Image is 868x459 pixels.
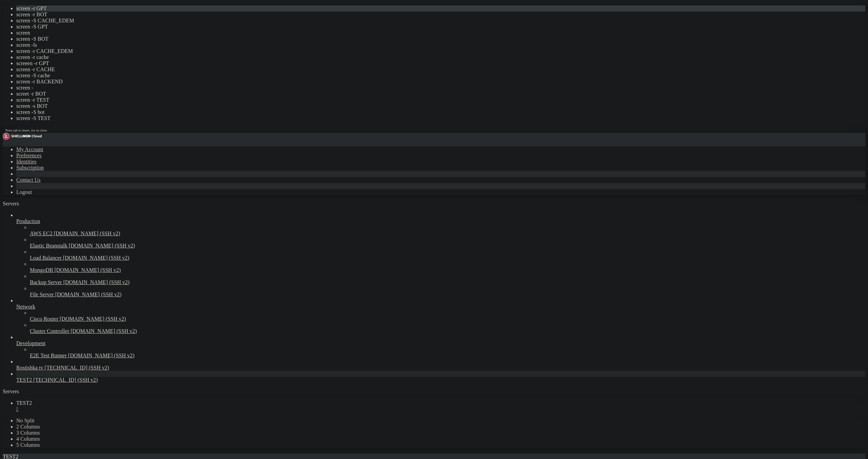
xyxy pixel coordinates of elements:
[16,436,40,442] a: 4 Columns
[3,87,24,93] span: APACHE2:
[16,334,865,359] li: Development
[16,430,40,436] a: 3 Columns
[16,365,43,371] span: Rostishka tv
[30,279,865,285] a: Backup Server [DOMAIN_NAME] (SSH v2)
[16,418,35,423] a: No Split
[60,316,126,322] span: [DOMAIN_NAME] (SSH v2)
[45,365,109,371] span: [TECHNICAL_ID] (SSH v2)
[30,316,58,322] span: Cisco Router
[30,316,865,322] a: Cisco Router [DOMAIN_NAME] (SSH v2)
[30,255,62,261] span: Load Balancer
[71,328,137,334] span: [DOMAIN_NAME] (SSH v2)
[30,243,865,249] a: Elastic Beanstalk [DOMAIN_NAME] (SSH v2)
[30,328,865,334] a: Cluster Controller [DOMAIN_NAME] (SSH v2)
[3,388,865,395] div: Servers
[3,65,779,71] x-row: ===========================================================================
[16,371,865,383] li: TEST2 [TECHNICAL_ID] (SSH v2)
[5,128,47,132] span: Press tab to insert, esc to close.
[16,340,45,346] span: Development
[16,85,865,91] li: screen -
[30,292,865,298] a: File Server [DOMAIN_NAME] (SSH v2)
[30,224,865,237] li: AWS EC2 [DOMAIN_NAME] (SSH v2)
[16,153,42,158] a: Preferences
[54,231,120,236] span: [DOMAIN_NAME] (SSH v2)
[3,54,41,59] span: [TECHNICAL_ID]
[30,353,865,359] a: E2E Test Runner [DOMAIN_NAME] (SSH v2)
[3,8,779,14] x-row: Welcome!
[16,91,865,97] li: screet -r BOT
[16,189,32,195] a: Logout
[3,99,133,104] span: Please do not edit configuration files manually.
[30,267,865,273] a: MongoDB [DOMAIN_NAME] (SSH v2)
[69,243,135,248] span: [DOMAIN_NAME] (SSH v2)
[16,18,865,24] li: screen -S CACHE_EDEM
[30,231,865,237] a: AWS EC2 [DOMAIN_NAME] (SSH v2)
[30,292,54,297] span: File Server
[3,132,779,138] x-row: root@web8:~# scree
[3,121,779,127] x-row: 07:52:32 up 2 days, 10:16, 5 users, load average: 0.09, 0.23, 0.19
[16,442,40,448] a: 5 Columns
[16,146,43,152] a: My Account
[16,304,865,310] a: Network
[30,322,865,334] li: Cluster Controller [DOMAIN_NAME] (SSH v2)
[16,79,865,85] li: screen -r BACKEND
[3,3,779,8] x-row: ###########################################################################
[16,177,41,183] a: Contact Us
[3,133,42,140] img: Shellngn
[55,292,122,297] span: [DOMAIN_NAME] (SSH v2)
[63,255,130,261] span: [DOMAIN_NAME] (SSH v2)
[3,110,779,116] x-row: ===========================================================================
[3,71,779,76] x-row: By default configuration files can be found in the following directories:
[16,359,865,371] li: Rostishka tv [TECHNICAL_ID] (SSH v2)
[16,97,865,103] li: screen -r TEST
[16,218,40,224] span: Production
[30,267,53,273] span: MongoDB
[3,82,779,87] x-row: /etc/nginx/fastpanel2-available
[3,127,779,133] x-row: ###########################################################################
[54,133,57,138] div: (18, 23)
[16,109,865,115] li: screen -S bot
[3,104,106,109] span: You may do that in your control panel.
[16,304,35,310] span: Network
[30,273,865,285] li: Backup Server [DOMAIN_NAME] (SSH v2)
[16,377,865,383] a: TEST2 [TECHNICAL_ID] (SSH v2)
[16,42,865,48] li: screen -ls
[30,346,865,359] li: E2E Test Runner [DOMAIN_NAME] (SSH v2)
[16,103,865,109] li: screen -s BOT
[3,87,779,93] x-row: /etc/apache2/fastpanel2-available
[30,310,865,322] li: Cisco Router [DOMAIN_NAME] (SSH v2)
[30,353,67,358] span: E2E Test Runner
[30,285,865,298] li: File Server [DOMAIN_NAME] (SSH v2)
[16,73,865,79] li: screen -S cache
[16,424,40,430] a: 2 Columns
[16,60,865,66] li: screeen -r GPT
[3,31,779,37] x-row: Operating System:
[3,42,779,48] x-row: IPv4:
[63,279,130,285] span: [DOMAIN_NAME] (SSH v2)
[16,298,865,334] li: Network
[16,218,865,224] a: Production
[16,12,865,18] li: screen -r BOT
[16,30,865,36] li: screen
[16,365,865,371] a: Rostishka tv [TECHNICAL_ID] (SSH v2)
[16,406,865,412] a: 
[16,377,32,383] span: TEST2
[16,66,865,73] li: screen -r CACHE
[3,20,779,25] x-row: This server is captured by control panel.
[30,249,865,261] li: Load Balancer [DOMAIN_NAME] (SSH v2)
[3,201,19,206] span: Servers
[30,328,69,334] span: Cluster Controller
[30,231,53,236] span: AWS EC2
[3,37,779,42] x-row: ===========================================================================
[3,82,19,87] span: NGINX:
[33,377,98,383] span: [TECHNICAL_ID] (SSH v2)
[3,201,46,206] a: Servers
[30,255,865,261] a: Load Balancer [DOMAIN_NAME] (SSH v2)
[73,20,98,25] span: FASTPANEL
[30,279,62,285] span: Backup Server
[68,353,135,358] span: [DOMAIN_NAME] (SSH v2)
[16,340,865,346] a: Development
[16,24,865,30] li: screen -S GPT
[16,54,865,60] li: screen -r cache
